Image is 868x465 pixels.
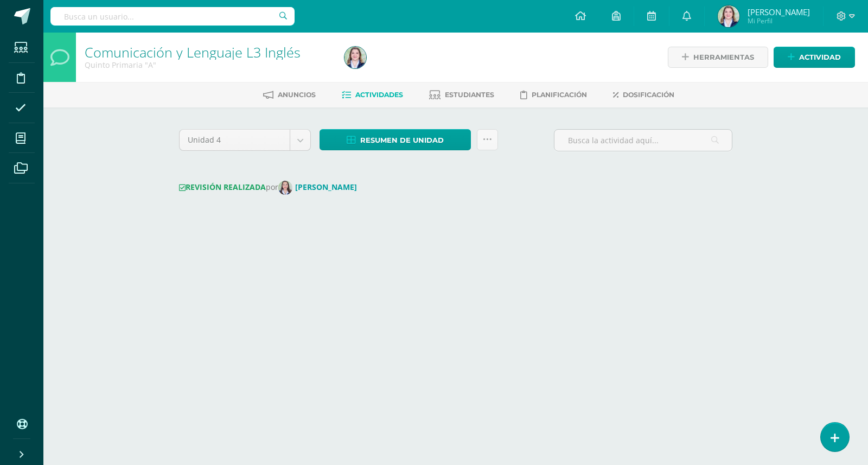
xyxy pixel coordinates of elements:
[85,44,331,60] h1: Comunicación y Lenguaje L3 Inglés
[295,182,357,192] strong: [PERSON_NAME]
[748,7,810,17] span: [PERSON_NAME]
[668,47,768,68] a: Herramientas
[278,182,361,192] a: [PERSON_NAME]
[532,91,587,99] span: Planificación
[278,91,316,99] span: Anuncios
[445,91,494,99] span: Estudiantes
[774,47,855,68] a: Actividad
[320,129,471,150] a: Resumen de unidad
[278,181,292,195] img: 0f9ec2d767564e50cc744c52db13a0c2.png
[85,60,331,70] div: Quinto Primaria 'A'
[718,5,739,27] img: 08088c3899e504a44bc1e116c0e85173.png
[179,181,732,195] div: por
[263,86,316,104] a: Anuncios
[748,16,810,26] span: Mi Perfil
[429,86,494,104] a: Estudiantes
[355,91,403,99] span: Actividades
[554,130,732,151] input: Busca la actividad aquí...
[693,47,754,67] span: Herramientas
[180,130,310,150] a: Unidad 4
[623,91,674,99] span: Dosificación
[799,47,841,67] span: Actividad
[50,7,295,26] input: Busca un usuario...
[520,86,587,104] a: Planificación
[360,130,444,150] span: Resumen de unidad
[85,43,301,61] a: Comunicación y Lenguaje L3 Inglés
[342,86,403,104] a: Actividades
[188,130,282,150] span: Unidad 4
[613,86,674,104] a: Dosificación
[179,182,266,192] strong: REVISIÓN REALIZADA
[344,47,366,68] img: 08088c3899e504a44bc1e116c0e85173.png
